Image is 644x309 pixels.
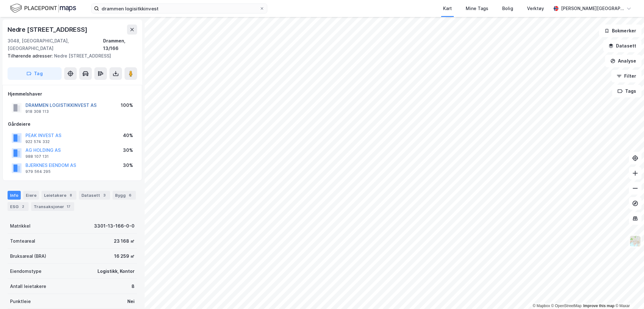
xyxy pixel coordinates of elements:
div: 100% [121,102,133,109]
div: [PERSON_NAME][GEOGRAPHIC_DATA] [561,5,624,12]
div: Tomteareal [10,237,35,245]
div: 3048, [GEOGRAPHIC_DATA], [GEOGRAPHIC_DATA] [8,37,103,52]
div: Logistikk, Kontor [97,268,135,275]
div: Mine Tags [466,5,488,12]
div: Nedre [STREET_ADDRESS] [8,52,132,60]
div: 30% [123,146,133,154]
button: Tags [612,85,641,97]
div: 979 564 295 [25,169,51,174]
button: Filter [611,70,641,82]
a: Improve this map [583,304,614,308]
div: Eiere [23,191,39,200]
div: 8 [131,283,135,290]
img: logo.f888ab2527a4732fd821a326f86c7f29.svg [10,3,76,14]
div: Datasett [79,191,110,200]
div: Kontrollprogram for chat [613,279,644,309]
div: 30% [123,162,133,169]
div: 3301-13-166-0-0 [94,222,135,230]
div: Matrikkel [10,222,31,230]
button: Datasett [603,40,641,52]
div: 2 [20,203,26,210]
div: Gårdeiere [8,120,137,128]
button: Analyse [605,55,641,67]
a: OpenStreetMap [551,304,582,308]
div: 3 [101,192,108,198]
input: Søk på adresse, matrikkel, gårdeiere, leietakere eller personer [99,4,259,13]
button: Bokmerker [599,25,641,37]
div: 6 [127,192,133,198]
div: Antall leietakere [10,283,46,290]
div: Verktøy [527,5,544,12]
span: Tilhørende adresser: [8,53,54,58]
div: Nei [127,298,135,305]
div: Transaksjoner [31,202,74,211]
div: Bolig [502,5,513,12]
iframe: Chat Widget [613,279,644,309]
div: 8 [68,192,74,198]
div: 23 168 ㎡ [114,237,135,245]
img: Z [629,235,641,247]
div: Bruksareal (BRA) [10,252,46,260]
div: Eiendomstype [10,268,42,275]
div: Hjemmelshaver [8,90,137,98]
div: Bygg [113,191,136,200]
div: 40% [123,132,133,139]
div: 16 259 ㎡ [114,252,135,260]
div: Nedre [STREET_ADDRESS] [8,25,89,35]
div: Drammen, 13/166 [103,37,137,52]
div: 922 574 332 [25,139,50,144]
button: Tag [8,67,62,80]
div: 17 [65,203,72,210]
div: ESG [8,202,29,211]
div: Leietakere [42,191,76,200]
div: Info [8,191,21,200]
div: Kart [443,5,452,12]
a: Mapbox [533,304,550,308]
div: 988 107 131 [25,154,49,159]
div: Punktleie [10,298,31,305]
div: 918 308 113 [25,109,49,114]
